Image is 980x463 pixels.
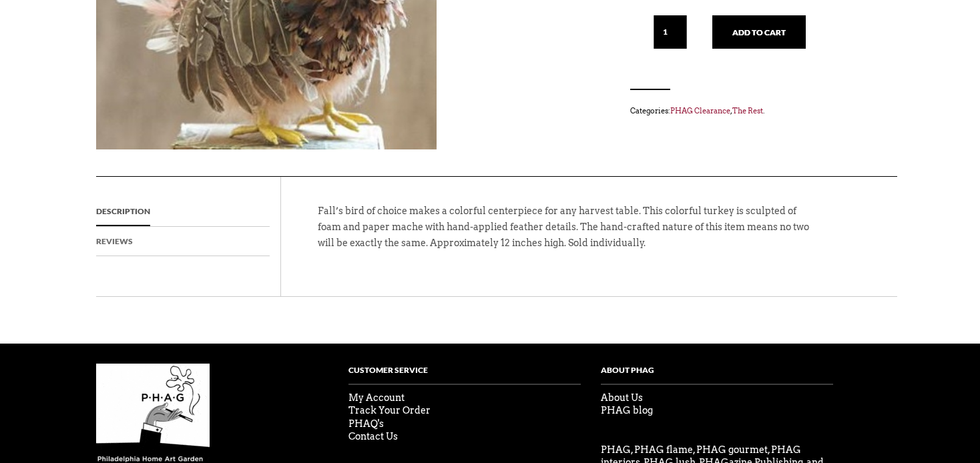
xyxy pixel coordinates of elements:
[348,431,398,442] a: Contact Us
[348,364,581,385] h4: Customer Service
[630,103,884,118] span: Categories: , .
[654,15,687,49] input: Qty
[601,405,653,416] a: PHAG blog
[732,106,763,115] a: The Rest
[348,392,405,403] a: My Account
[712,15,806,49] button: Add to cart
[348,405,431,416] a: Track Your Order
[318,203,812,264] p: Fall’s bird of choice makes a colorful centerpiece for any harvest table. This colorful turkey is...
[348,418,384,429] a: PHAQ's
[601,364,833,385] h4: About PHag
[601,392,643,403] a: About Us
[96,197,150,226] a: Description
[670,106,730,115] a: PHAG Clearance
[96,227,133,256] a: Reviews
